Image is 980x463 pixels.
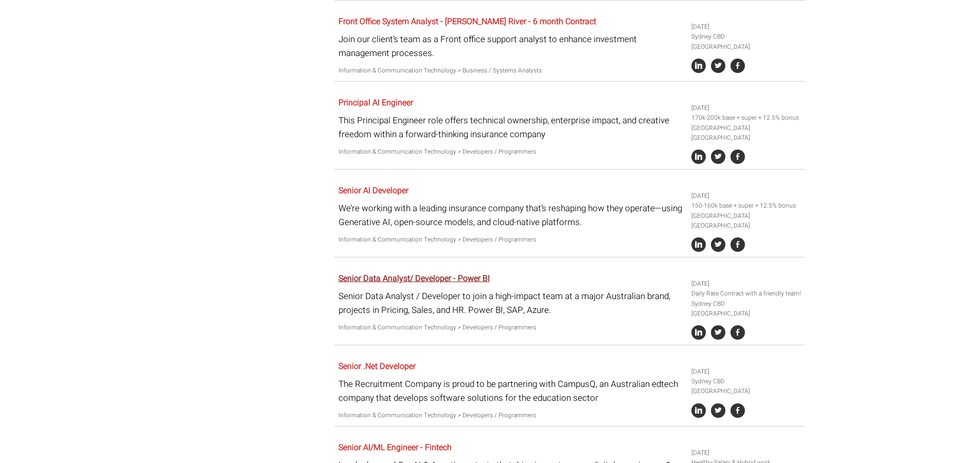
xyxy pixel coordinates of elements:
li: Sydney CBD [GEOGRAPHIC_DATA] [691,377,801,396]
p: We’re working with a leading insurance company that’s reshaping how they operate—using Generative... [338,201,684,229]
p: The Recruitment Company is proud to be partnering with CampusQ, an Australian edtech company that... [338,377,684,405]
a: Senior Data Analyst/ Developer - Power BI [338,272,490,285]
li: [GEOGRAPHIC_DATA] [GEOGRAPHIC_DATA] [691,211,801,231]
li: [DATE] [691,103,801,113]
li: 170k-200k base + super + 12.5% bonus [691,113,801,123]
p: Information & Communication Technology > Developers / Programmers [338,323,684,332]
p: Information & Communication Technology > Developers / Programmers [338,147,684,157]
li: [DATE] [691,448,801,458]
li: Sydney CBD [GEOGRAPHIC_DATA] [691,32,801,51]
a: Front Office System Analyst - [PERSON_NAME] River - 6 month Contract [338,15,596,28]
a: Senior AI Developer [338,184,408,197]
li: [DATE] [691,191,801,201]
p: Information & Communication Technology > Developers / Programmers [338,235,684,245]
li: Daily Rate Contract with a friendly team! [691,289,801,299]
a: Senior AI/ML Engineer - Fintech [338,441,452,454]
p: Senior Data Analyst / Developer to join a high-impact team at a major Australian brand, projects ... [338,289,684,317]
li: [DATE] [691,367,801,377]
a: Principal AI Engineer [338,97,413,109]
p: This Principal Engineer role offers technical ownership, enterprise impact, and creative freedom ... [338,114,684,141]
p: Join our client’s team as a Front office support analyst to enhance investment management processes. [338,32,684,60]
li: [DATE] [691,279,801,289]
li: 150-160k base + super + 12.5% bonus [691,201,801,211]
li: [GEOGRAPHIC_DATA] [GEOGRAPHIC_DATA] [691,123,801,143]
li: Sydney CBD [GEOGRAPHIC_DATA] [691,299,801,319]
a: Senior .Net Developer [338,360,416,373]
li: [DATE] [691,22,801,32]
p: Information & Communication Technology > Business / Systems Analysts [338,66,684,76]
p: Information & Communication Technology > Developers / Programmers [338,411,684,420]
